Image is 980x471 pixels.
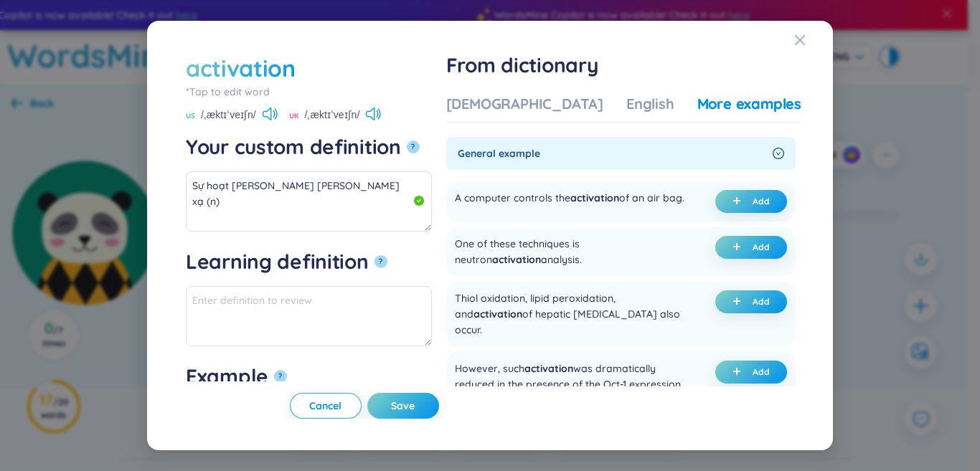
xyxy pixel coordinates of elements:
[186,134,401,160] div: Your custom definition
[524,362,573,375] span: activation
[186,52,296,84] div: activation
[367,393,439,419] button: Save
[186,249,369,275] div: Learning definition
[455,361,691,408] div: However, such was dramatically reduced in the presence of the Oct-1 expression vector.
[407,141,420,153] button: Your custom definition
[753,296,770,308] span: Add
[186,363,268,389] div: Example
[458,146,767,161] span: General example
[455,236,691,267] div: One of these techniques is neutron analysis.
[753,366,770,378] span: Add
[715,361,787,384] button: plusAdd
[455,190,684,213] div: A computer controls the of an air bag.
[305,107,360,123] span: /ˌæktɪˈveɪʃn/
[446,137,796,170] div: General example
[715,236,787,259] button: plusAdd
[201,107,256,123] span: /ˌæktɪˈveɪʃn/
[290,393,362,419] button: Cancel
[715,290,787,313] button: plusAdd
[186,84,432,100] div: *Tap to edit word
[715,190,787,213] button: plusAdd
[446,52,801,78] h1: From dictionary
[773,148,784,159] span: right-circle
[753,242,770,253] span: Add
[391,399,415,413] span: Save
[186,171,432,232] textarea: Sự hoạt [PERSON_NAME] [PERSON_NAME] xạ (n)
[732,297,747,307] span: plus
[626,94,674,114] div: English
[732,242,747,252] span: plus
[732,367,747,377] span: plus
[309,399,341,413] span: Cancel
[570,191,619,204] span: activation
[697,94,801,114] div: More examples
[455,290,691,338] div: Thiol oxidation, lipid peroxidation, and of hepatic [MEDICAL_DATA] also occur.
[274,370,287,383] button: Example
[473,308,522,320] span: activation
[289,110,299,122] span: UK
[374,255,387,268] button: Learning definition
[753,196,770,207] span: Add
[492,253,541,266] span: activation
[794,21,833,60] button: Close
[732,196,747,206] span: plus
[186,110,195,122] span: US
[446,94,603,114] div: [DEMOGRAPHIC_DATA]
